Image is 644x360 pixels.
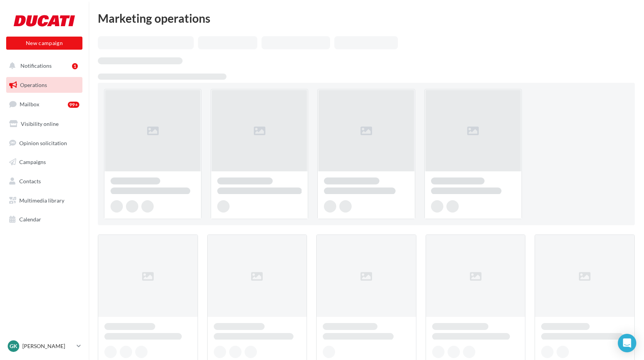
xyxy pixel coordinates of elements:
span: Mailbox [20,101,39,107]
p: [PERSON_NAME] [22,342,74,350]
button: Notifications 1 [5,58,81,74]
span: Visibility online [21,121,59,127]
a: Opinion solicitation [5,135,84,151]
a: Calendar [5,211,84,228]
a: Multimedia library [5,193,84,209]
a: Operations [5,77,84,93]
div: Open Intercom Messenger [618,334,636,352]
div: 99+ [68,102,79,108]
span: Operations [20,82,47,88]
span: GK [10,342,17,350]
span: Opinion solicitation [19,139,67,146]
span: Multimedia library [19,197,64,204]
span: Calendar [19,216,41,223]
div: Marketing operations [98,12,635,24]
a: Contacts [5,173,84,189]
a: Mailbox99+ [5,96,84,112]
span: Contacts [19,178,41,184]
a: Visibility online [5,116,84,132]
span: Campaigns [19,159,46,165]
span: Notifications [20,62,52,69]
a: Campaigns [5,154,84,170]
div: 1 [72,63,78,69]
a: GK [PERSON_NAME] [6,339,82,353]
button: New campaign [6,37,82,50]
